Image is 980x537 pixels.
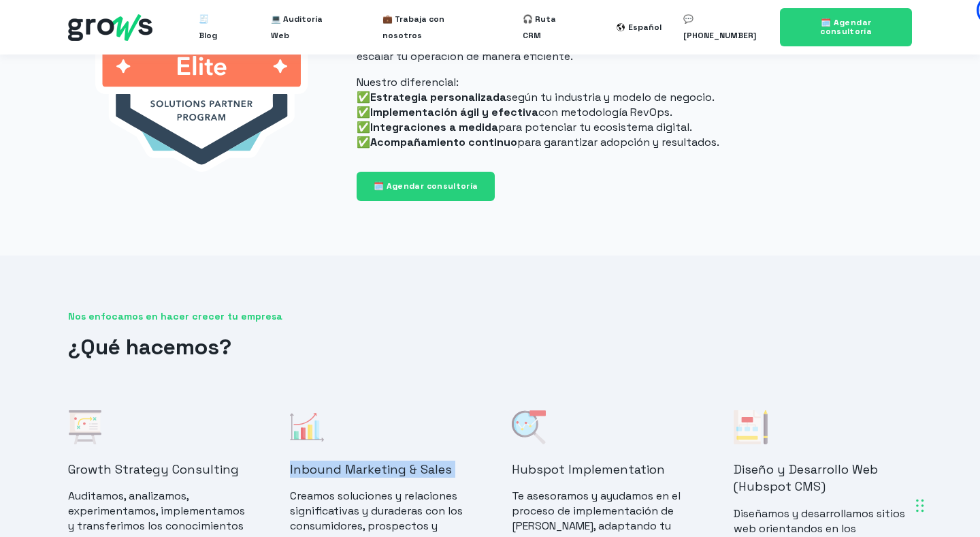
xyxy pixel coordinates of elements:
h4: Growth Strategy Consulting [68,461,246,478]
h4: Diseño y Desarrollo Web (Hubspot CMS) [734,461,912,495]
a: 🧾 Blog [199,5,227,49]
span: 🗓️ Agendar consultoría [820,17,872,37]
div: Widget de chat [735,346,980,537]
a: 🎧 Ruta CRM [523,5,573,49]
a: 🗓️ Agendar consultoría [780,8,912,46]
strong: Integraciones a medida [370,120,498,134]
iframe: Chat Widget [735,346,980,537]
span: Nos enfocamos en hacer crecer tu empresa [68,310,912,324]
strong: Acompañamiento continuo [370,135,517,149]
h4: Hubspot Implementation [512,461,690,478]
img: 001-strategy [68,410,102,444]
strong: Implementación ágil y efectiva [370,105,538,119]
a: 💬 [PHONE_NUMBER] [683,5,763,49]
a: 💼 Trabaja con nosotros [382,5,480,49]
p: Nuestro diferencial: ✅ según tu industria y modelo de negocio. ✅ con metodología RevOps. ✅ para p... [357,75,912,150]
img: grows - hubspot [68,14,152,41]
div: Arrastrar [916,485,924,526]
h4: Inbound Marketing & Sales [290,461,468,478]
span: 🗓️ Agendar consultoría [374,181,478,191]
img: 002-statistics [290,410,324,444]
img: 021-analysis [512,410,546,444]
img: Diseño y Desarrollo Web (Hubspot CMS) [734,410,768,444]
div: Español [628,19,661,35]
a: 🗓️ Agendar consultoría [357,172,495,201]
strong: Estrategia personalizada [370,90,506,104]
a: 💻 Auditoría Web [271,5,338,49]
h2: ¿Qué hacemos? [68,332,912,363]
